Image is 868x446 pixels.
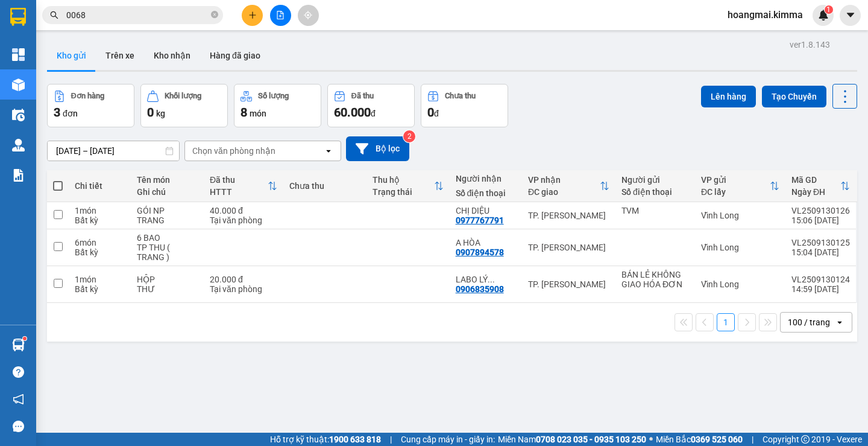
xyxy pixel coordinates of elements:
div: VL2509130126 [791,206,850,215]
img: warehouse-icon [12,339,25,351]
strong: 1900 633 818 [329,435,381,444]
div: HTTT [210,187,268,197]
th: Toggle SortBy [204,170,283,202]
span: question-circle [13,366,24,378]
div: TP. [PERSON_NAME] [528,279,609,289]
div: LABO LÝ THƯỜNG KIỆT [456,275,516,284]
svg: open [324,146,333,156]
div: Đã thu [210,175,268,185]
span: close-circle [211,11,218,18]
div: Vĩnh Long [701,279,779,289]
div: 40.000 đ [210,206,277,215]
div: Trạng thái [373,187,434,197]
div: ver 1.8.143 [790,38,830,51]
button: Tạo Chuyến [762,86,826,107]
div: TP. [PERSON_NAME] [528,243,609,252]
img: warehouse-icon [12,139,25,151]
button: Kho gửi [47,41,96,70]
button: 1 [717,313,735,331]
span: caret-down [845,10,856,21]
span: message [13,421,24,432]
div: TP THU ( TRANG ) [137,243,198,262]
th: Toggle SortBy [785,170,856,202]
span: 8 [241,105,247,119]
div: Thu hộ [373,175,434,185]
div: 1 món [75,206,125,215]
button: Bộ lọc [346,136,409,161]
div: GÓI NP [137,206,198,215]
div: 6 BAO [137,233,198,243]
div: Ghi chú [137,187,198,197]
div: ĐC giao [528,187,600,197]
button: Khối lượng0kg [140,84,228,127]
span: đơn [63,109,78,118]
div: CHỊ DIỆU [456,206,516,215]
div: 100 / trang [788,316,830,328]
span: 0 [427,105,434,119]
span: đ [371,109,376,118]
div: 6 món [75,238,125,247]
div: TVM [621,206,689,215]
span: plus [248,11,257,19]
span: search [50,11,58,19]
div: Đơn hàng [71,92,104,100]
button: Đơn hàng3đơn [47,84,134,127]
div: 0977767791 [456,215,504,225]
img: logo-vxr [10,8,26,26]
span: close-circle [211,10,218,21]
th: Toggle SortBy [695,170,785,202]
div: Vĩnh Long [701,243,779,252]
button: Chưa thu0đ [421,84,508,127]
button: Số lượng8món [234,84,321,127]
div: Đã thu [351,92,374,100]
strong: 0369 525 060 [691,435,743,444]
div: Bất kỳ [75,215,125,225]
div: TP. [PERSON_NAME] [528,211,609,220]
img: warehouse-icon [12,78,25,91]
span: | [752,433,753,446]
div: Số điện thoại [456,188,516,198]
button: plus [242,5,263,26]
div: VL2509130125 [791,238,850,247]
div: A HÒA [456,238,516,247]
div: Người gửi [621,175,689,185]
div: VP nhận [528,175,600,185]
div: TRANG [137,215,198,225]
div: Bất kỳ [75,284,125,294]
svg: open [835,317,844,327]
strong: 0708 023 035 - 0935 103 250 [536,435,646,444]
input: Select a date range. [48,141,179,161]
div: 0907894578 [456,247,504,257]
div: 15:06 [DATE] [791,215,850,225]
span: kg [156,109,165,118]
span: | [390,433,392,446]
div: Khối lượng [165,92,201,100]
img: icon-new-feature [818,10,829,21]
button: Trên xe [96,41,144,70]
span: 1 [826,5,831,14]
th: Toggle SortBy [366,170,450,202]
button: Kho nhận [144,41,200,70]
button: Hàng đã giao [200,41,270,70]
span: file-add [276,11,285,19]
div: Số điện thoại [621,187,689,197]
div: Chưa thu [289,181,360,191]
div: HỘP [137,275,198,284]
button: Lên hàng [701,86,756,107]
div: Tại văn phòng [210,215,277,225]
span: hoangmai.kimma [718,7,813,22]
div: VL2509130124 [791,275,850,284]
span: đ [434,109,439,118]
button: file-add [270,5,291,26]
div: Chọn văn phòng nhận [192,145,275,157]
span: 60.000 [334,105,371,119]
img: solution-icon [12,169,25,182]
span: 0 [147,105,154,119]
span: aim [304,11,312,19]
div: Tên món [137,175,198,185]
div: Người nhận [456,174,516,183]
div: 0906835908 [456,284,504,294]
button: aim [298,5,319,26]
sup: 1 [825,5,833,14]
div: Số lượng [258,92,289,100]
